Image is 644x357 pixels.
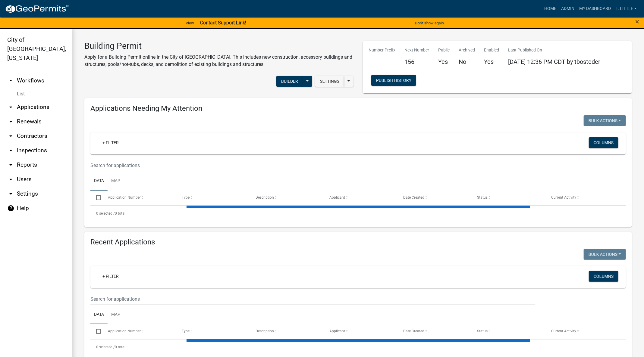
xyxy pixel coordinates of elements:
span: Type [182,195,190,200]
h5: Yes [484,58,499,65]
span: Date Created [404,329,425,333]
a: Map [108,305,124,324]
a: + Filter [98,271,124,282]
h5: 156 [405,58,429,65]
datatable-header-cell: Applicant [324,191,397,205]
a: Data [90,305,108,324]
span: Application Number [108,195,141,200]
i: arrow_drop_down [7,176,14,183]
wm-modal-confirm: Workflow Publish History [371,78,416,83]
datatable-header-cell: Status [472,191,545,205]
i: arrow_drop_down [7,161,14,169]
datatable-header-cell: Type [176,324,250,339]
span: × [636,17,639,26]
i: help [7,205,14,212]
span: Applicant [329,329,345,333]
datatable-header-cell: Select [90,191,102,205]
i: arrow_drop_down [7,190,14,197]
datatable-header-cell: Select [90,324,102,339]
h4: Applications Needing My Attention [90,104,626,113]
i: arrow_drop_down [7,147,14,154]
a: + Filter [98,137,124,148]
p: Number Prefix [369,47,396,53]
datatable-header-cell: Date Created [397,324,471,339]
a: Admin [559,3,577,14]
span: Type [182,329,190,333]
i: arrow_drop_down [7,104,14,111]
button: Bulk Actions [584,115,626,126]
span: Current Activity [551,195,576,200]
a: Map [108,172,124,191]
a: T. Little [613,3,639,14]
span: Date Created [404,195,425,200]
datatable-header-cell: Application Number [102,324,176,339]
i: arrow_drop_down [7,132,14,140]
datatable-header-cell: Type [176,191,250,205]
p: Public [438,47,450,53]
datatable-header-cell: Description [250,324,324,339]
input: Search for applications [90,159,535,172]
input: Search for applications [90,293,535,305]
p: Next Number [405,47,429,53]
a: Home [542,3,559,14]
span: Current Activity [551,329,576,333]
span: Description [256,329,274,333]
span: Application Number [108,329,141,333]
span: [DATE] 12:36 PM CDT by tbosteder [508,58,601,65]
button: Close [636,18,639,25]
button: Settings [315,76,344,87]
a: View [183,18,196,28]
datatable-header-cell: Date Created [397,191,471,205]
strong: Contact Support Link! [200,20,246,26]
button: Columns [589,137,618,148]
p: Archived [459,47,475,53]
button: Builder [276,76,303,87]
datatable-header-cell: Applicant [324,324,397,339]
span: Status [477,329,488,333]
h3: Building Permit [84,41,354,51]
a: My Dashboard [577,3,613,14]
p: Enabled [484,47,499,53]
button: Columns [589,271,618,282]
i: arrow_drop_down [7,118,14,125]
h5: No [459,58,475,65]
datatable-header-cell: Status [472,324,545,339]
p: Last Published On [508,47,601,53]
button: Bulk Actions [584,249,626,260]
span: Status [477,195,488,200]
span: Applicant [329,195,345,200]
div: 0 total [90,206,626,221]
h5: Yes [438,58,450,65]
button: Don't show again [413,18,446,28]
button: Publish History [371,75,416,86]
datatable-header-cell: Current Activity [545,324,619,339]
span: 0 selected / [96,345,115,349]
p: Apply for a Building Permit online in the City of [GEOGRAPHIC_DATA]. This includes new constructi... [84,54,354,68]
datatable-header-cell: Application Number [102,191,176,205]
div: 0 total [90,340,626,355]
span: Description [256,195,274,200]
a: Data [90,172,108,191]
datatable-header-cell: Description [250,191,324,205]
i: arrow_drop_up [7,77,14,84]
h4: Recent Applications [90,238,626,247]
span: 0 selected / [96,211,115,216]
datatable-header-cell: Current Activity [545,191,619,205]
